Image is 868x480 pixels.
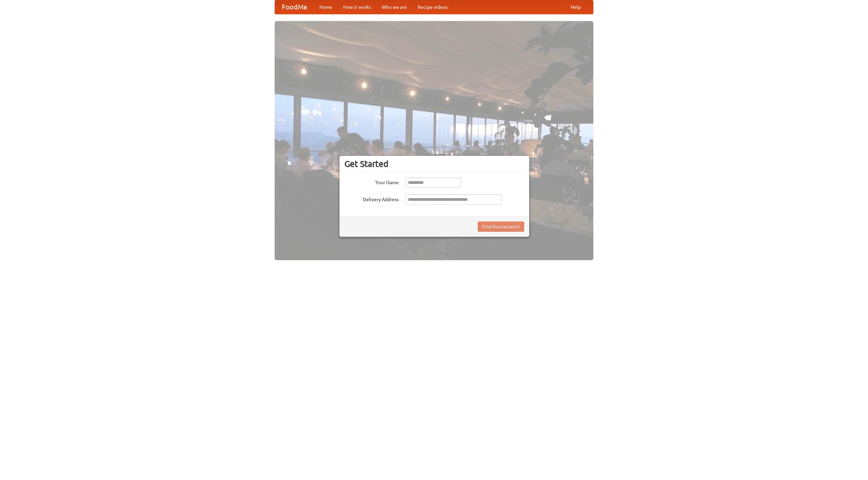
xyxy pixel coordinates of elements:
button: Find Restaurants! [478,222,524,232]
label: Your Name [344,177,399,186]
a: Recipe videos [412,0,453,14]
label: Delivery Address [344,194,399,203]
a: Who we are [376,0,412,14]
a: Home [314,0,338,14]
a: Help [565,0,586,14]
h3: Get Started [344,159,524,169]
a: FoodMe [275,0,314,14]
a: How it works [338,0,376,14]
